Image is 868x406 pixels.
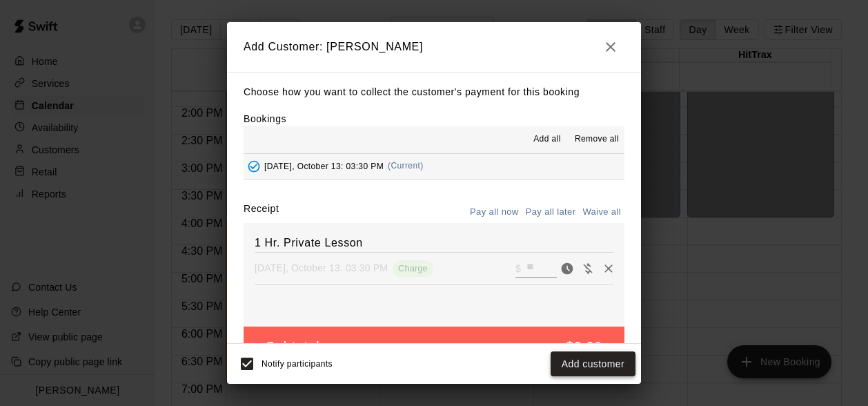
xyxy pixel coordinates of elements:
[262,359,333,369] span: Notify participants
[551,351,635,377] button: Add customer
[575,133,619,146] span: Remove all
[388,161,424,171] span: (Current)
[522,202,580,223] button: Pay all later
[266,338,319,356] h5: Subtotal
[598,258,619,279] button: Remove
[515,262,521,275] p: $
[578,262,598,273] span: Waive payment
[244,154,624,180] button: Added - Collect Payment[DATE], October 13: 03:30 PM(Current)
[255,234,613,252] h6: 1 Hr. Private Lesson
[227,22,641,72] h2: Add Customer: [PERSON_NAME]
[569,128,624,151] button: Remove all
[533,133,561,146] span: Add all
[525,128,569,151] button: Add all
[264,161,384,171] span: [DATE], October 13: 03:30 PM
[579,202,624,223] button: Waive all
[244,156,264,177] button: Added - Collect Payment
[244,202,279,223] label: Receipt
[466,202,522,223] button: Pay all now
[566,338,602,356] h5: $0.00
[244,113,286,124] label: Bookings
[244,84,624,101] p: Choose how you want to collect the customer's payment for this booking
[557,262,578,273] span: Pay now
[255,261,388,275] p: [DATE], October 13: 03:30 PM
